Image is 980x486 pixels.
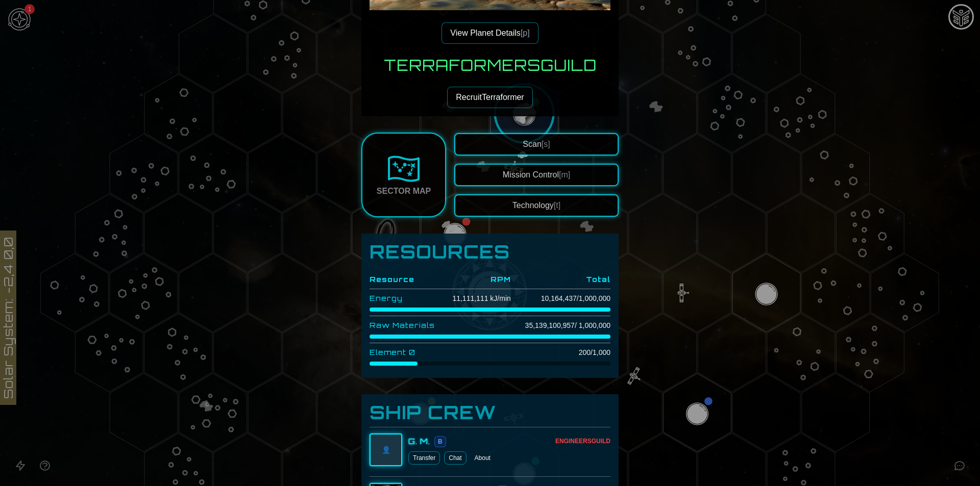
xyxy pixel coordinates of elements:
[511,270,610,289] th: Total
[370,242,610,262] h1: Resources
[384,56,597,74] h3: Terraformers Guild
[523,140,550,148] span: Scan
[442,22,538,44] button: View Planet Details[p]
[387,152,420,185] img: Sector
[370,270,440,289] th: Resource
[370,402,610,423] h3: Ship Crew
[555,437,610,445] div: Engineers Guild
[408,435,430,447] div: G. M.
[454,194,619,217] button: Technology[t]
[382,445,390,455] span: 👤
[471,451,495,465] button: About
[542,140,550,148] span: [s]
[511,316,610,335] td: 35,139,100,957 / 1,000,000
[408,451,440,465] button: Transfer
[511,289,610,308] td: 10,164,437 / 1,000,000
[440,289,511,308] td: 11,111,111 kJ/min
[521,29,530,37] span: [p]
[361,133,446,217] a: Sector Map
[370,316,440,335] td: Raw Materials
[511,343,610,362] td: 200 / 1,000
[447,87,532,108] button: RecruitTerraformer
[377,185,431,197] div: Sector Map
[454,164,619,186] button: Mission Control[m]
[370,343,440,362] td: Element 0
[454,133,619,156] button: Scan[s]
[559,170,570,179] span: [m]
[554,201,560,210] span: [t]
[440,270,511,289] th: RPM
[370,289,440,308] td: Energy
[444,451,466,465] a: Chat
[434,436,446,447] span: B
